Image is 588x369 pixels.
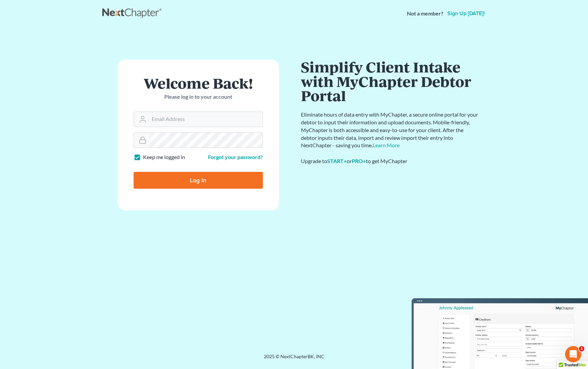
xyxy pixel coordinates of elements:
p: Eliminate hours of data entry with MyChapter, a secure online portal for your debtor to input the... [301,111,479,149]
a: Sign up [DATE]! [446,11,486,16]
a: START+ [327,158,347,164]
div: 2025 © NextChapterBK, INC [102,353,486,365]
span: 1 [579,346,584,351]
a: PRO+ [352,158,366,164]
a: Learn More [373,142,400,148]
div: Upgrade to or to get MyChapter [301,157,479,165]
input: Email Address [149,112,263,127]
a: Forgot your password? [208,154,263,160]
label: Keep me logged in [143,153,185,161]
h1: Welcome Back! [134,76,263,90]
strong: Not a member? [407,10,443,18]
input: Log In [134,172,263,189]
iframe: Intercom live chat [565,346,581,362]
p: Please log in to your account [134,93,263,101]
h1: Simplify Client Intake with MyChapter Debtor Portal [301,60,479,103]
